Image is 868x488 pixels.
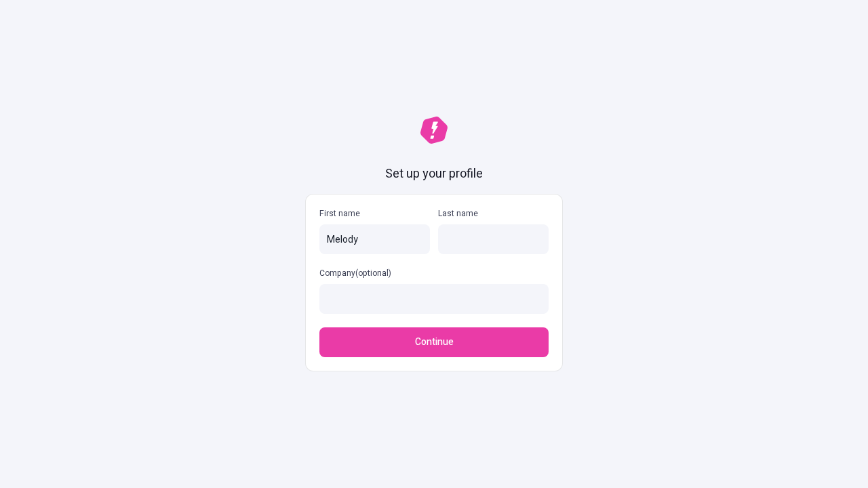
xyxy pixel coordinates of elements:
[438,208,549,219] p: Last name
[319,224,430,254] input: First name
[319,268,549,279] p: Company
[319,284,549,314] input: Company(optional)
[385,165,483,183] h1: Set up your profile
[355,267,391,279] span: (optional)
[438,224,549,254] input: Last name
[319,208,430,219] p: First name
[415,335,454,350] span: Continue
[319,327,549,357] button: Continue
